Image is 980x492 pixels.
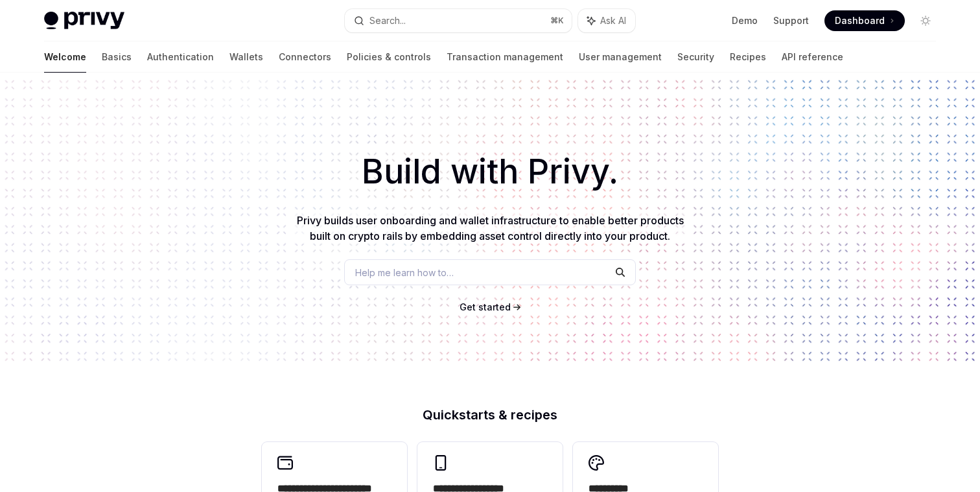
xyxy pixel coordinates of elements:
a: Policies & controls [347,41,431,73]
a: Wallets [229,41,263,73]
a: Welcome [44,41,86,73]
a: Security [677,41,714,73]
span: Ask AI [600,14,626,27]
span: Privy builds user onboarding and wallet infrastructure to enable better products built on crypto ... [297,214,684,242]
a: Recipes [730,41,766,73]
a: Demo [732,14,758,27]
button: Search...⌘K [345,9,572,32]
h1: Build with Privy. [21,146,959,197]
a: Support [773,14,809,27]
span: Help me learn how to… [355,266,454,279]
a: Authentication [147,41,214,73]
a: Get started [460,301,511,314]
span: Dashboard [835,14,885,27]
a: Connectors [279,41,331,73]
img: light logo [44,12,124,30]
a: API reference [782,41,843,73]
a: Dashboard [824,10,905,31]
a: Transaction management [447,41,563,73]
button: Toggle dark mode [915,10,936,31]
h2: Quickstarts & recipes [262,408,718,421]
div: Search... [369,13,406,29]
a: Basics [102,41,132,73]
span: ⌘ K [550,16,564,26]
button: Ask AI [578,9,635,32]
a: User management [579,41,662,73]
span: Get started [460,301,511,312]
